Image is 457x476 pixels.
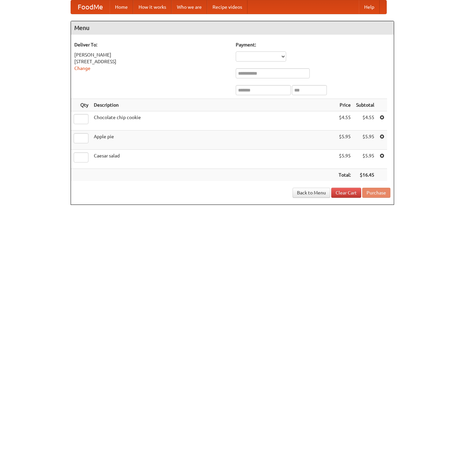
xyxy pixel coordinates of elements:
[74,58,229,65] div: [STREET_ADDRESS]
[91,150,336,169] td: Caesar salad
[336,150,353,169] td: $5.95
[336,169,353,181] th: Total:
[172,0,207,14] a: Who we are
[362,188,390,198] button: Purchase
[353,99,377,111] th: Subtotal
[91,99,336,111] th: Description
[331,188,361,198] a: Clear Cart
[359,0,380,14] a: Help
[74,66,90,71] a: Change
[71,99,91,111] th: Qty
[336,131,353,150] td: $5.95
[236,41,390,48] h5: Payment:
[353,131,377,150] td: $5.95
[71,21,394,35] h4: Menu
[74,41,229,48] h5: Deliver To:
[74,51,229,58] div: [PERSON_NAME]
[110,0,133,14] a: Home
[353,150,377,169] td: $5.95
[336,111,353,131] td: $4.55
[91,131,336,150] td: Apple pie
[133,0,172,14] a: How it works
[207,0,247,14] a: Recipe videos
[91,111,336,131] td: Chocolate chip cookie
[71,0,110,14] a: FoodMe
[336,99,353,111] th: Price
[353,169,377,181] th: $16.45
[293,188,330,198] a: Back to Menu
[353,111,377,131] td: $4.55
